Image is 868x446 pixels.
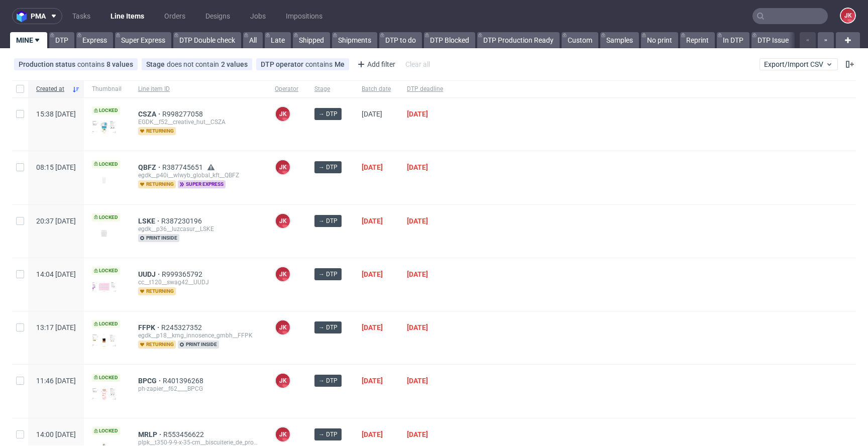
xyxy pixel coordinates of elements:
figcaption: JK [276,267,290,281]
a: DTP Production Ready [477,32,560,48]
span: print inside [178,341,219,349]
span: Thumbnail [92,85,122,93]
span: 13:17 [DATE] [36,323,76,331]
span: [DATE] [362,323,383,331]
a: R387230196 [161,217,204,225]
img: version_two_editor_design.png [92,227,116,240]
span: Operator [275,85,298,93]
span: Line item ID [138,85,259,93]
a: Super Express [115,32,171,48]
img: version_two_editor_design.png [92,388,116,400]
span: 15:38 [DATE] [36,110,76,118]
img: logo [17,11,31,22]
span: R999365792 [162,270,204,278]
span: Export/Import CSV [764,60,833,68]
figcaption: JK [276,214,290,228]
div: EGDK__f52__creative_hut__CSZA [138,118,259,126]
a: QBFZ [138,163,162,171]
a: R553456622 [163,430,206,438]
div: 8 values [106,60,133,68]
span: [DATE] [362,430,383,438]
a: Custom [562,32,598,48]
a: DTP Double check [173,32,241,48]
a: In DTP [717,32,749,48]
span: → DTP [318,163,338,172]
span: DTP deadline [407,85,443,93]
a: Tasks [66,8,96,24]
a: Express [76,32,113,48]
div: egdk__p18__kmg_innosence_gmbh__FFPK [138,331,259,340]
span: [DATE] [407,217,428,225]
div: Clear all [403,57,432,71]
span: [DATE] [407,323,428,331]
span: [DATE] [362,270,383,278]
span: Locked [92,267,120,275]
span: R245327352 [161,323,204,331]
a: Orders [158,8,191,24]
a: Jobs [244,8,272,24]
a: LSKE [138,217,161,225]
span: [DATE] [362,110,382,118]
span: Locked [92,427,120,435]
span: does not contain [167,60,221,68]
a: FFPK [138,323,161,331]
span: [DATE] [362,217,383,225]
span: Stage [314,85,346,93]
span: returning [138,127,176,135]
a: DTP Issue [751,32,795,48]
img: version_two_editor_design.png [92,282,116,292]
a: Shipped [293,32,330,48]
a: DTP Blocked [424,32,475,48]
span: Production status [19,60,77,68]
span: [DATE] [407,110,428,118]
figcaption: JK [841,9,855,23]
div: cc__t120__swag42__UUDJ [138,278,259,286]
div: 2 values [221,60,248,68]
a: Shipments [332,32,377,48]
div: egdk__p36__luzcasur__LSKE [138,225,259,233]
a: MINE [10,32,47,48]
a: DTP [49,32,74,48]
span: super express [178,180,226,188]
a: R401396268 [163,377,205,385]
span: returning [138,287,176,295]
img: version_two_editor_design.png [92,173,116,187]
span: Locked [92,374,120,382]
span: [DATE] [362,163,383,171]
span: 14:04 [DATE] [36,270,76,278]
span: → DTP [318,376,338,385]
span: Stage [146,60,167,68]
span: Locked [92,213,120,221]
a: MRLP [138,430,163,438]
span: Batch date [362,85,391,93]
img: version_two_editor_design.png [92,334,116,347]
span: print inside [138,234,179,242]
a: R998277058 [162,110,205,118]
a: R387745651 [162,163,205,171]
a: DTP to do [379,32,422,48]
a: Samples [600,32,639,48]
span: Locked [92,320,120,328]
figcaption: JK [276,160,290,174]
span: 14:00 [DATE] [36,430,76,438]
span: [DATE] [407,270,428,278]
figcaption: JK [276,374,290,388]
span: 11:46 [DATE] [36,377,76,385]
a: All [243,32,263,48]
span: [DATE] [407,163,428,171]
figcaption: JK [276,107,290,121]
span: → DTP [318,430,338,439]
button: pma [12,8,62,24]
a: Late [265,32,291,48]
span: CSZA [138,110,162,118]
span: 20:37 [DATE] [36,217,76,225]
a: Line Items [104,8,150,24]
span: returning [138,180,176,188]
span: returning [138,341,176,349]
button: Export/Import CSV [759,58,838,70]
